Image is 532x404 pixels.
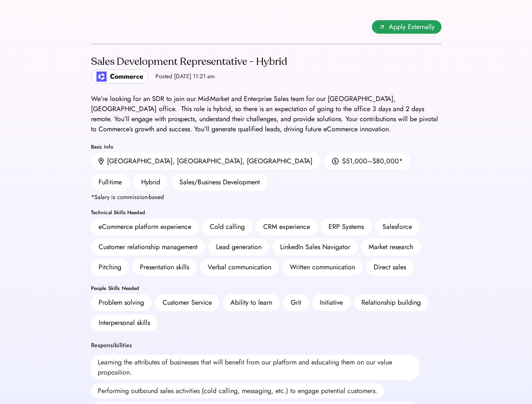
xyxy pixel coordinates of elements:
span: Apply Externally [389,22,435,32]
div: Lead generation [216,242,262,252]
div: Technical Skills Needed [91,210,441,215]
div: ERP Systems [329,222,364,232]
div: $51,000–$80,000 [342,156,399,166]
div: Hybrid [134,174,168,191]
div: Responsibilities [91,341,132,350]
div: We're looking for an SDR to join our Mid-Market and Enterprise Sales team for our [GEOGRAPHIC_DAT... [91,94,441,134]
div: Grit [291,298,301,308]
div: Full-time [91,174,129,191]
button: Apply Externally [372,20,441,34]
div: Commerce [110,72,143,82]
div: Direct sales [374,262,406,272]
div: Presentation skills [140,262,189,272]
img: location.svg [99,158,104,165]
div: Sales/Business Development [172,174,267,191]
img: poweredbycommerce_logo.jpeg [96,72,107,82]
div: Salesforce [382,222,412,232]
div: People Skills Needed [91,286,441,291]
div: Learning the attributes of businesses that will benefit from our platform and educating them on o... [91,355,420,380]
div: eCommerce platform experience [99,222,191,232]
div: Market research [369,242,413,252]
img: money.svg [332,157,339,165]
div: Cold calling [210,222,245,232]
div: Interpersonal skills [99,318,150,328]
div: CRM experience [263,222,310,232]
div: Pitching [99,262,121,272]
div: Problem solving [99,298,144,308]
div: Initiative [320,298,343,308]
div: Ability to learn [230,298,272,308]
div: Sales Development Representative - Hybrid [91,55,287,69]
div: Posted [DATE] 11:21 am [155,72,215,81]
div: [GEOGRAPHIC_DATA], [GEOGRAPHIC_DATA], [GEOGRAPHIC_DATA] [107,156,313,166]
div: *Salary is commission-based [91,194,164,200]
div: Verbal communication [208,262,271,272]
div: LinkedIn Sales Navigator [280,242,350,252]
div: Relationship building [361,298,421,308]
div: Customer relationship management [99,242,198,252]
div: Basic Info [91,144,441,149]
div: Customer Service [163,298,212,308]
div: Performing outbound sales activities (cold calling, messaging, etc.) to engage potential customers. [91,383,384,399]
div: Written communication [290,262,355,272]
